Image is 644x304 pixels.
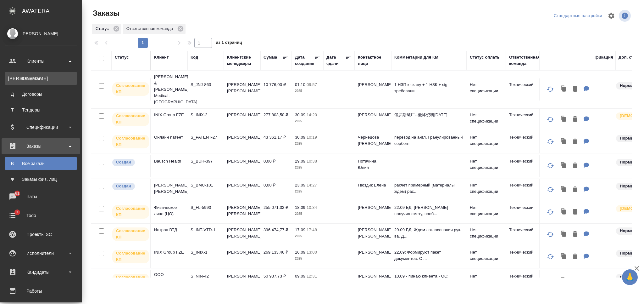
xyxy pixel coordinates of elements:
td: 50 937,73 ₽ [260,270,292,292]
p: INIX Group FZE [154,249,184,255]
p: S_FL-5990 [191,204,221,211]
td: Потачина Юлия [355,155,391,177]
span: 61 [11,190,23,197]
td: Чернецова [PERSON_NAME] [355,131,391,153]
button: Обновить [543,158,558,173]
p: 2025 [295,255,320,262]
button: Удалить [570,274,580,287]
p: 14:27 [307,183,317,187]
div: Todo [5,211,77,220]
td: Технический [506,155,542,177]
td: Нет спецификации [467,179,506,201]
td: Нет спецификации [467,246,506,268]
p: 10:38 [307,159,317,163]
button: Клонировать [558,183,570,196]
p: перевод на англ. Гранулированный сорбент [394,134,464,147]
p: Согласование КП [116,113,145,125]
p: Bausch Health [154,158,184,164]
p: S_BUH-397 [191,158,221,164]
p: 2025 [295,141,320,147]
div: Статус оплаты [470,54,501,60]
td: 255 071,32 ₽ [260,201,292,223]
p: Согласование КП [116,250,145,263]
p: 16.09, [295,250,307,255]
p: ООО «Нефтегазовые инновации» [154,272,184,290]
p: [PERSON_NAME] & [PERSON_NAME] Medical, [GEOGRAPHIC_DATA] [154,74,184,105]
td: [PERSON_NAME] [224,270,260,292]
button: Для КМ: расчет примерный (материалы ждем) расшифр аудиоряда 150*80 = 12000р перевод 150*80*3,06 (... [580,183,592,196]
div: Заказы [5,141,77,151]
button: Обновить [543,112,558,127]
td: Технический [506,270,542,292]
td: Технический [506,224,542,246]
button: Для КМ: 10.09 - пинаю клиента - ОС: Постараюсь завтра утром дать вам окончательный ответ 11.09 в ... [580,274,592,287]
div: [PERSON_NAME] [5,30,77,37]
p: Создан [116,159,131,165]
a: 61Чаты [2,189,80,204]
div: split button [552,11,604,21]
button: Для КМ: перевод на англ. Гранулированный сорбент [580,135,592,148]
button: Клонировать [558,135,570,148]
div: Сумма [264,54,277,60]
div: Контактное лицо [358,54,388,67]
button: Обновить [543,273,558,288]
div: Договоры [8,91,74,97]
p: Интрон ВТД [154,227,184,233]
div: Спецификация [582,54,613,60]
div: Клиентские менеджеры [227,54,257,67]
a: ФЗаказы физ. лиц [5,173,77,186]
span: Заказы [91,8,119,18]
div: Проекты SC [5,230,77,239]
td: [PERSON_NAME] [PERSON_NAME] [224,224,260,246]
div: Комментарии для КМ [394,54,438,60]
td: Технический [506,246,542,268]
div: Клиент [154,54,169,60]
td: [PERSON_NAME] [224,246,260,268]
div: Работы [5,286,77,296]
p: Ответственная команда [126,26,175,32]
td: Нет спецификации [467,201,506,223]
p: S_INT-VTD-1 [191,227,221,233]
button: Обновить [543,82,558,97]
button: Обновить [543,249,558,264]
p: 01.10, [295,82,307,87]
td: [PERSON_NAME] [224,131,260,153]
p: 09.09, [295,274,307,278]
td: Технический [506,131,542,153]
p: 17:48 [307,227,317,232]
div: Код [191,54,198,60]
p: S_INIX-1 [191,249,221,255]
div: Чаты [5,192,77,201]
button: Для КМ: 29.09 БД: Ждем согласования рук-ва. Дата сл. шага: 06.10. [580,228,592,241]
button: Клонировать [558,206,570,219]
td: Гвоздик Елена [355,179,391,201]
a: ДДоговоры [5,88,77,100]
p: Согласование КП [116,83,145,95]
td: 396 474,77 ₽ [260,224,292,246]
p: Согласование КП [116,274,145,287]
td: 269 133,46 ₽ [260,246,292,268]
button: Для КМ: 22.09 БД: Николай получил смету, пообщал ОС и пропал( Но документы будут в другом составе... [580,206,592,219]
button: Для КМ: 俄罗斯碱厂--最终资料2024.1.17 [580,113,592,126]
p: [PERSON_NAME] [PERSON_NAME] [154,182,184,195]
div: Дата сдачи [326,54,345,67]
span: 7 [12,209,22,215]
p: 10.09 - пинаю клиента - ОС: Постараю... [394,273,464,286]
a: [PERSON_NAME]Клиенты [5,72,77,85]
td: Технический [506,179,542,201]
button: 🙏 [622,269,638,285]
div: Заказы физ. лиц [8,176,74,182]
button: Удалить [570,206,580,219]
div: Доп. статус [619,54,642,60]
p: 1 НЗП к скану + 1 НЗК + sig требовани... [394,82,464,94]
p: 2025 [295,211,320,217]
p: S_NIN-42 [191,273,221,279]
div: Статус [115,54,129,60]
p: 29.09 БД: Ждем согласования рук-ва. Д... [394,227,464,239]
div: Кандидаты [5,267,77,277]
p: INIX Group FZE [154,112,184,118]
button: Удалить [570,135,580,148]
td: [PERSON_NAME] [224,179,260,201]
td: [PERSON_NAME] [355,270,391,292]
p: Физическое лицо (ЦО) [154,204,184,217]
